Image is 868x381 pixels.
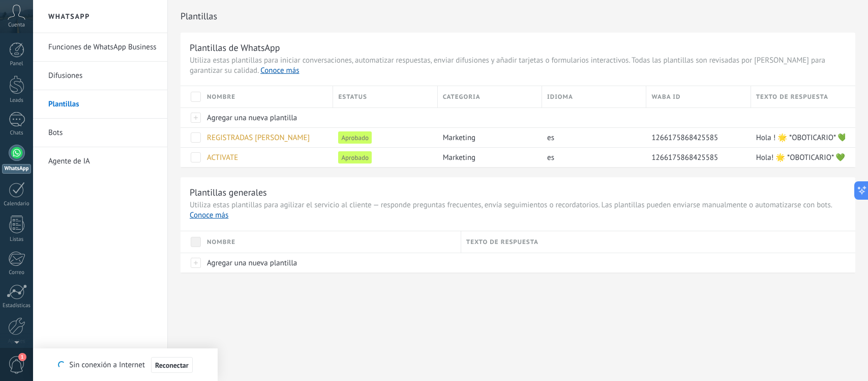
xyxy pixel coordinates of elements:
div: Nombre [202,231,461,253]
div: Panel [2,61,32,67]
div: Listas [2,236,32,243]
span: Utiliza estas plantillas para agilizar el servicio al cliente — responde preguntas frecuentes, en... [190,200,846,221]
h3: Plantillas de WhatsApp [190,42,846,53]
div: 1266175868425585 [646,148,745,167]
div: Idioma [542,86,646,107]
div: Hola ! 🌟 *OBOTICARIO* 💚 Te invita a *ACTIVAR* este mes tu código: y tu crédito asignado. Hoy te p... [751,128,845,147]
div: Sin conexión a Internet [58,357,192,373]
div: Texto de respuesta [461,231,855,253]
div: 1266175868425585 [646,128,745,147]
span: Reconectar [155,362,189,369]
a: Conoce más [190,210,228,220]
li: Agente de IA [33,147,167,175]
span: marketing [443,153,475,162]
li: Difusiones [33,62,167,90]
div: Correo [2,269,32,276]
div: Leads [2,97,32,104]
li: Funciones de WhatsApp Business [33,33,167,62]
span: 1266175868425585 [651,153,718,162]
h3: Plantillas generales [190,186,846,198]
li: Plantillas [33,90,167,119]
li: Bots [33,119,167,147]
span: Aprobado [338,151,371,164]
span: es [547,153,554,162]
div: Hola! 🌟 *OBOTICARIO* 💚 Te invita a *ACTIVAR* este mes tu código y tu crédito asignado. Pasa *HOY*... [751,148,845,167]
div: Texto de respuesta [751,86,855,107]
span: 1 [18,353,26,361]
span: Agregar una nueva plantilla [207,258,297,268]
span: es [547,133,554,143]
a: Funciones de WhatsApp Business [48,33,157,62]
div: WABA ID [646,86,750,107]
span: Agregar una nueva plantilla [207,113,297,123]
div: Estatus [333,86,437,107]
div: marketing [438,128,537,147]
span: Aprobado [338,131,371,144]
div: WhatsApp [2,164,31,174]
div: Estadísticas [2,303,32,309]
span: REGISTRADAS [PERSON_NAME] [207,133,310,143]
div: Nombre [202,86,333,107]
div: marketing [438,148,537,167]
div: Categoria [438,86,542,107]
span: 1266175868425585 [651,133,718,143]
span: Utiliza estas plantillas para iniciar conversaciones, automatizar respuestas, enviar difusiones y... [190,56,846,76]
div: es [542,128,641,147]
a: Plantillas [48,90,157,119]
div: Aprobado [333,148,432,167]
h2: Plantillas [181,6,855,26]
span: Cuenta [8,22,25,29]
div: Chats [2,130,32,137]
a: Agente de IA [48,147,157,176]
div: Aprobado [333,128,432,147]
span: ACTIVATE [207,153,238,162]
div: es [542,148,641,167]
a: Conoce más [260,66,299,75]
a: Difusiones [48,62,157,90]
div: Calendario [2,201,32,207]
a: Bots [48,119,157,147]
button: Reconectar [151,357,193,373]
span: marketing [443,133,475,143]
